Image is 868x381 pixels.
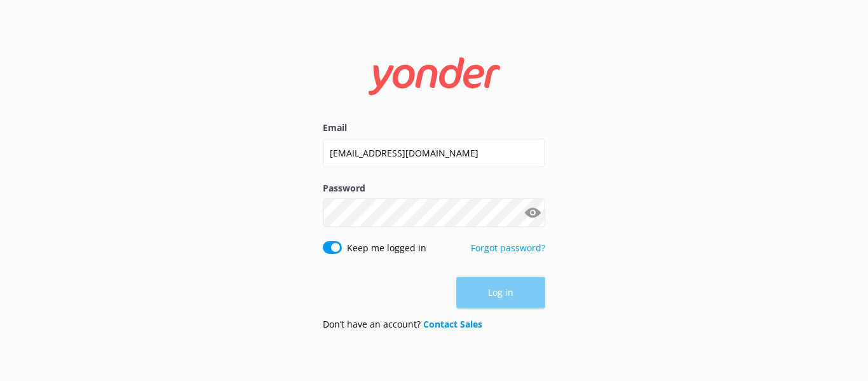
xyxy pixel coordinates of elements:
label: Email [323,121,545,135]
label: Password [323,181,545,195]
button: Show password [520,200,545,226]
input: user@emailaddress.com [323,139,545,167]
a: Contact Sales [423,318,482,330]
label: Keep me logged in [347,241,426,255]
p: Don’t have an account? [323,317,482,331]
a: Forgot password? [471,242,545,254]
